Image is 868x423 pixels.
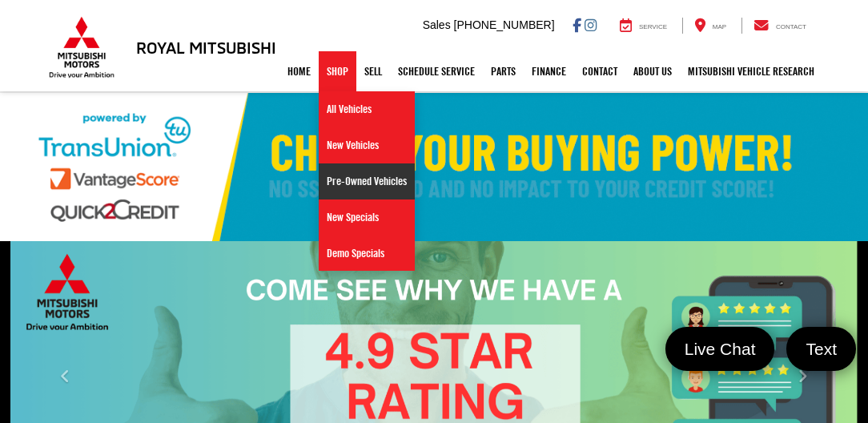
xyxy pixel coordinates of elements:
a: Live Chat [665,327,775,371]
a: Contact [574,51,625,91]
a: New Specials [319,199,415,236]
span: Contact [776,23,806,30]
a: Parts: Opens in a new tab [483,51,524,91]
a: Instagram: Click to visit our Instagram page [585,18,597,31]
a: Pre-Owned Vehicles [319,163,415,199]
a: Finance [524,51,574,91]
span: [PHONE_NUMBER] [454,18,555,31]
a: Contact [741,18,818,34]
a: Mitsubishi Vehicle Research [680,51,822,91]
a: Shop [319,51,356,91]
a: Demo Specials [319,236,415,271]
a: About Us [625,51,680,91]
a: Sell [356,51,390,91]
h3: Royal Mitsubishi [136,38,276,56]
a: Facebook: Click to visit our Facebook page [573,18,581,31]
a: Text [786,327,856,371]
span: Text [798,338,845,360]
a: Home [279,51,319,91]
span: Live Chat [677,338,764,360]
img: Mitsubishi [46,16,118,79]
a: Service [608,18,679,34]
span: Sales [423,18,451,31]
a: All Vehicles [319,91,415,127]
a: Map [682,18,738,34]
span: Map [713,23,726,30]
a: New Vehicles [319,127,415,163]
a: Schedule Service: Opens in a new tab [390,51,483,91]
span: Service [639,23,667,30]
